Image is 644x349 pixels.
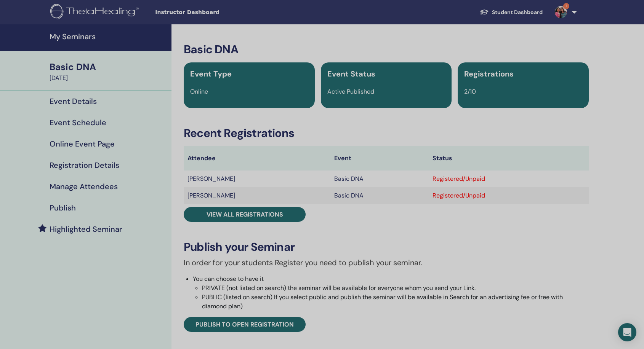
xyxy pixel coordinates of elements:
[50,225,122,234] h4: Highlighted Seminar
[184,207,306,222] a: View all registrations
[207,210,283,218] span: View all registrations
[330,146,429,171] th: Event
[330,187,429,204] td: Basic DNA
[190,69,232,79] span: Event Type
[45,61,171,83] a: Basic DNA[DATE]
[50,4,141,21] img: logo.png
[618,323,636,341] div: Open Intercom Messenger
[50,97,97,106] h4: Event Details
[563,3,569,9] span: 1
[555,6,567,18] img: default.jpg
[480,9,489,15] img: graduation-cap-white.svg
[184,171,330,187] td: [PERSON_NAME]
[50,73,167,83] div: [DATE]
[190,88,208,96] span: Online
[50,118,106,127] h4: Event Schedule
[195,320,294,328] span: Publish to open registration
[155,8,269,16] span: Instructor Dashboard
[464,69,514,79] span: Registrations
[184,317,306,332] a: Publish to open registration
[184,43,589,56] h3: Basic DNA
[184,257,589,268] p: In order for your students Register you need to publish your seminar.
[433,191,585,200] div: Registered/Unpaid
[433,174,585,183] div: Registered/Unpaid
[184,240,589,254] h3: Publish your Seminar
[429,146,589,171] th: Status
[50,203,76,212] h4: Publish
[184,187,330,204] td: [PERSON_NAME]
[193,274,589,311] li: You can choose to have it
[464,88,476,96] span: 2/10
[184,146,330,171] th: Attendee
[327,88,374,96] span: Active Published
[202,293,589,311] li: PUBLIC (listed on search) If you select public and publish the seminar will be available in Searc...
[202,284,589,293] li: PRIVATE (not listed on search) the seminar will be available for everyone whom you send your Link.
[50,61,167,73] div: Basic DNA
[330,171,429,187] td: Basic DNA
[184,126,589,140] h3: Recent Registrations
[327,69,375,79] span: Event Status
[50,182,118,191] h4: Manage Attendees
[50,139,115,148] h4: Online Event Page
[50,32,167,41] h4: My Seminars
[50,161,119,170] h4: Registration Details
[474,5,549,19] a: Student Dashboard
